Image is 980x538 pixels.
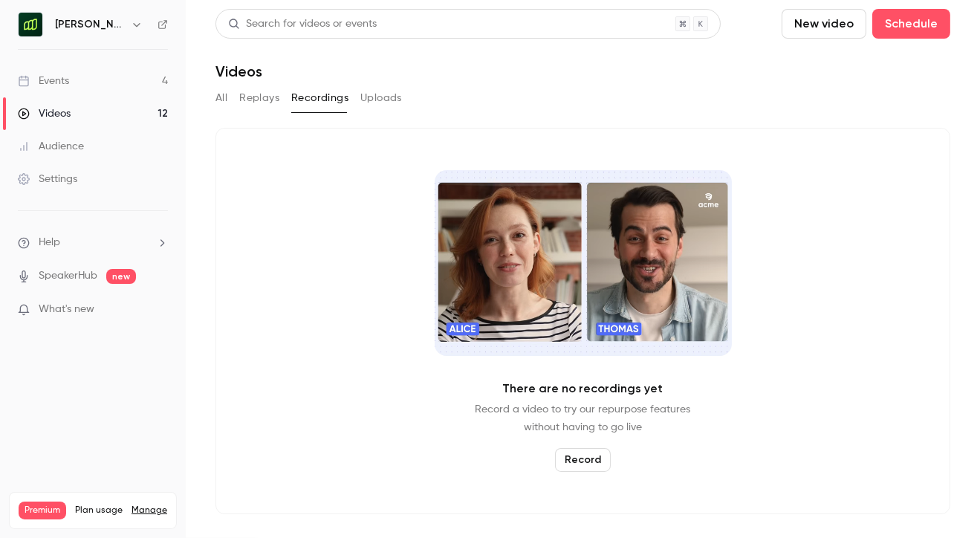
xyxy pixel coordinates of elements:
p: There are no recordings yet [503,380,663,398]
button: New video [782,9,866,39]
button: Recordings [291,86,348,110]
span: new [106,269,136,284]
div: Audience [18,139,84,154]
img: Moss (DE) [19,13,42,36]
button: Replays [239,86,279,110]
section: Videos [215,9,950,529]
li: help-dropdown-opener [18,235,168,250]
div: Search for videos or events [228,16,377,32]
span: What's new [39,302,94,317]
a: Manage [132,505,167,516]
h1: Videos [215,62,262,80]
button: Record [555,448,611,472]
div: Settings [18,172,77,187]
div: Events [18,74,69,88]
button: Schedule [872,9,950,39]
button: Uploads [360,86,402,110]
p: Record a video to try our repurpose features without having to go live [476,401,691,436]
a: SpeakerHub [39,268,97,284]
span: Help [39,235,60,250]
div: Videos [18,106,71,121]
span: Plan usage [75,505,123,516]
h6: [PERSON_NAME] ([GEOGRAPHIC_DATA]) [55,17,125,32]
span: Premium [19,502,66,519]
button: All [215,86,227,110]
